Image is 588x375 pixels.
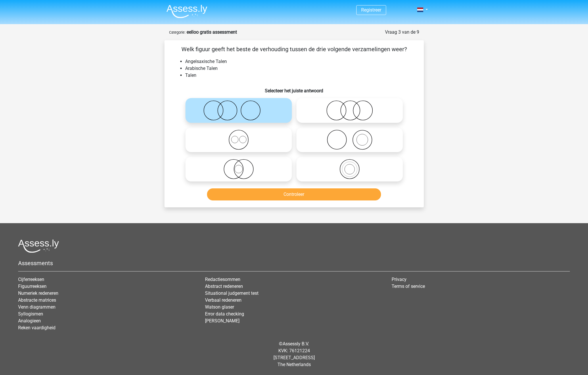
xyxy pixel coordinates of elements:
[18,239,59,253] img: Assessly logo
[205,284,243,289] a: Abstract redeneren
[18,284,47,289] a: Figuurreeksen
[18,297,56,303] a: Abstracte matrices
[18,290,58,296] a: Numeriek redeneren
[283,341,309,347] a: Assessly B.V.
[174,45,415,53] p: Welk figuur geeft het beste de verhouding tussen de drie volgende verzamelingen weer?
[18,311,43,317] a: Syllogismen
[18,260,570,267] h5: Assessments
[205,290,258,296] a: Situational judgement test
[18,304,55,310] a: Venn diagrammen
[205,311,244,317] a: Error data checking
[185,72,415,79] li: Talen
[185,58,415,65] li: Angelsaxische Talen
[205,277,240,282] a: Redactiesommen
[207,188,381,200] button: Controleer
[205,318,240,324] a: [PERSON_NAME]
[18,277,44,282] a: Cijferreeksen
[166,5,207,18] img: Assessly
[187,29,237,35] strong: eelloo gratis assessment
[361,7,381,13] a: Registreer
[169,30,185,35] small: Categorie:
[18,325,55,330] a: Reken vaardigheid
[14,336,574,373] div: © KVK: 76121224 [STREET_ADDRESS] The Netherlands
[185,65,415,72] li: Arabische Talen
[18,318,41,324] a: Analogieen
[392,277,407,282] a: Privacy
[205,304,234,310] a: Watson glaser
[205,297,242,303] a: Verbaal redeneren
[385,29,419,36] div: Vraag 3 van de 9
[174,83,415,93] h6: Selecteer het juiste antwoord
[392,284,425,289] a: Terms of service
